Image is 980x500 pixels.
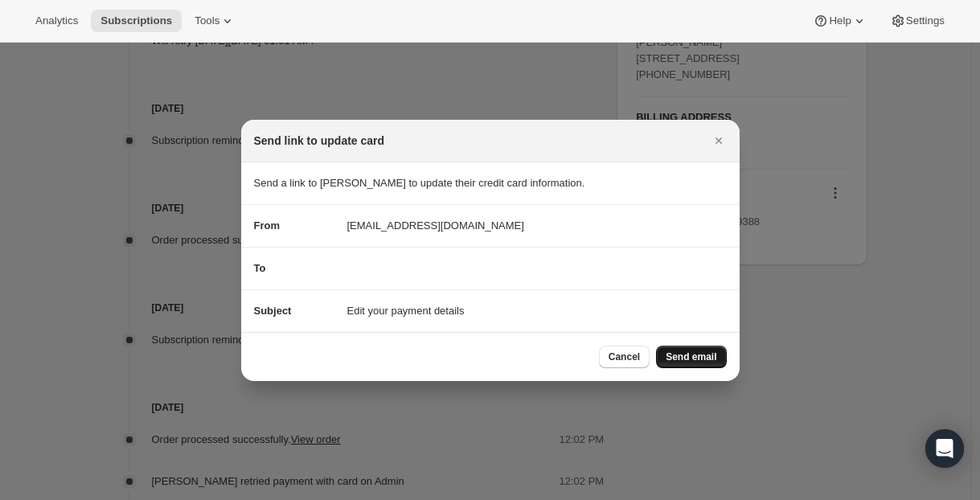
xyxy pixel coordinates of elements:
[347,303,465,319] span: Edit your payment details
[803,10,876,32] button: Help
[100,14,172,27] span: Subscriptions
[195,14,219,27] span: Tools
[829,14,851,27] span: Help
[707,129,730,152] button: Close
[925,429,964,468] div: Open Intercom Messenger
[599,346,650,368] button: Cancel
[254,305,292,317] span: Subject
[35,14,78,27] span: Analytics
[254,175,727,191] p: Send a link to [PERSON_NAME] to update their credit card information.
[609,350,640,363] span: Cancel
[880,10,954,32] button: Settings
[347,218,524,234] span: [EMAIL_ADDRESS][DOMAIN_NAME]
[254,219,281,232] span: From
[254,262,266,274] span: To
[656,346,726,368] button: Send email
[185,10,245,32] button: Tools
[906,14,945,27] span: Settings
[91,10,182,32] button: Subscriptions
[666,350,716,363] span: Send email
[254,133,385,149] h2: Send link to update card
[26,10,88,32] button: Analytics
